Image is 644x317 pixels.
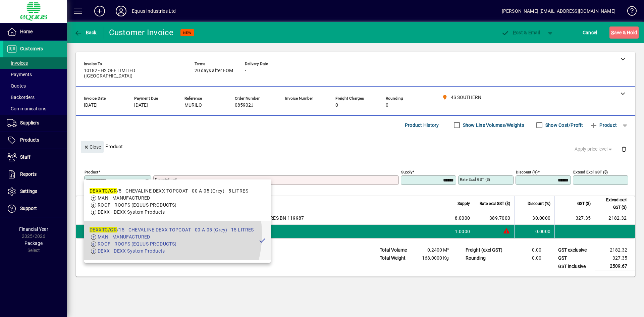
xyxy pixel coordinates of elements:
[20,171,37,177] span: Reports
[89,5,110,17] button: Add
[455,215,470,221] span: 8.0000
[455,228,470,235] span: 1.0000
[480,200,510,207] span: Rate excl GST ($)
[134,103,148,108] span: [DATE]
[79,144,105,150] app-page-header-button: Close
[528,200,550,207] span: Discount (%)
[386,103,388,108] span: 0
[335,103,338,108] span: 0
[74,30,97,35] span: Back
[3,200,67,217] a: Support
[84,103,98,108] span: [DATE]
[24,241,43,246] span: Package
[20,137,39,143] span: Products
[285,103,286,108] span: -
[595,246,635,254] td: 2182.32
[554,211,595,225] td: 327.35
[572,143,616,155] button: Apply price level
[76,134,635,159] div: Product
[616,146,632,152] app-page-header-button: Delete
[20,46,43,51] span: Customers
[460,177,490,182] mat-label: Rate excl GST ($)
[609,27,639,39] button: Save & Hold
[3,149,67,166] a: Staff
[7,95,35,100] span: Backorders
[3,57,67,69] a: Invoices
[498,27,543,39] button: Post & Email
[595,211,635,225] td: 2182.32
[235,103,254,108] span: 085902J
[81,141,104,153] button: Close
[513,30,516,35] span: P
[595,262,635,271] td: 2509.67
[622,1,636,23] a: Knowledge Base
[516,170,538,174] mat-label: Discount (%)
[155,185,393,192] mat-error: Required
[405,120,439,130] span: Product History
[478,215,510,221] div: 389.7000
[458,200,470,207] span: Supply
[102,200,110,207] span: Item
[67,27,104,39] app-page-header-button: Back
[417,254,457,262] td: 168.0000 Kg
[183,31,192,35] span: NEW
[462,122,524,128] label: Show Line Volumes/Weights
[85,170,98,174] mat-label: Product
[401,170,412,174] mat-label: Supply
[3,183,67,200] a: Settings
[555,262,595,271] td: GST inclusive
[7,106,46,111] span: Communications
[555,246,595,254] td: GST exclusive
[462,254,509,262] td: Rounding
[462,246,509,254] td: Freight (excl GST)
[583,27,597,38] span: Cancel
[7,60,28,66] span: Invoices
[184,103,202,108] span: MURILO
[3,69,67,80] a: Payments
[3,92,67,103] a: Backorders
[20,189,37,194] span: Settings
[20,29,33,34] span: Home
[544,122,583,128] label: Show Cost/Profit
[3,166,67,183] a: Reports
[577,200,591,207] span: GST ($)
[72,27,98,39] button: Back
[20,206,37,211] span: Support
[3,115,67,131] a: Suppliers
[109,27,174,38] div: Customer Invoice
[509,246,549,254] td: 0.00
[3,103,67,114] a: Communications
[3,80,67,92] a: Quotes
[581,27,599,39] button: Cancel
[417,246,457,254] td: 0.2400 M³
[195,68,233,73] span: 20 days after EOM
[84,68,184,79] span: 10182 - H2 OFF LIMITED ([GEOGRAPHIC_DATA])
[20,120,39,125] span: Suppliers
[575,146,613,153] span: Apply price level
[156,228,164,235] span: 4S SOUTHERN
[611,30,614,35] span: S
[19,226,48,232] span: Financial Year
[3,132,67,149] a: Products
[555,254,595,262] td: GST
[402,119,442,131] button: Product History
[7,83,26,89] span: Quotes
[172,200,192,207] span: Description
[502,6,615,16] div: [PERSON_NAME] [EMAIL_ADDRESS][DOMAIN_NAME]
[573,170,608,174] mat-label: Extend excl GST ($)
[616,141,632,157] button: Delete
[20,154,31,160] span: Staff
[132,6,176,16] div: Equus Industries Ltd
[514,225,554,238] td: 0.0000
[509,254,549,262] td: 0.00
[102,215,138,221] div: DEXX/FD/GR/15
[599,196,627,211] span: Extend excl GST ($)
[501,30,540,35] span: ost & Email
[514,211,554,225] td: 30.0000
[155,177,175,182] mat-label: Description
[172,215,304,221] span: CHEVALINE DEXX FD - 00-A-05 (Grey) - 15 LITRES BN 119987
[611,27,637,38] span: ave & Hold
[595,254,635,262] td: 327.35
[7,72,32,77] span: Payments
[84,142,101,153] span: Close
